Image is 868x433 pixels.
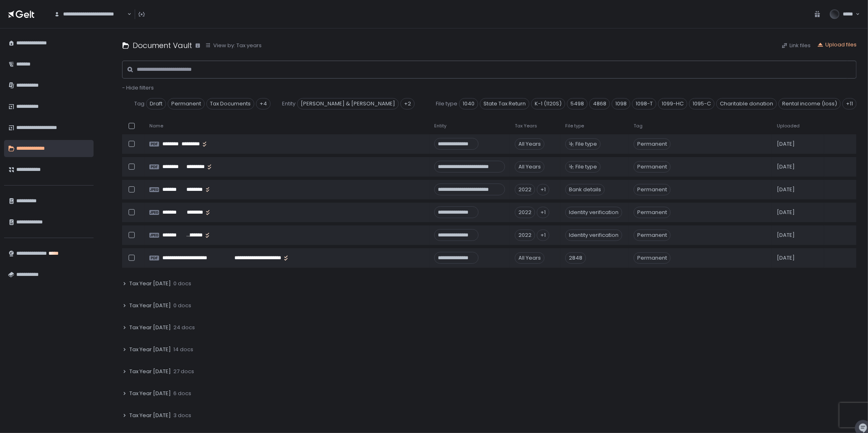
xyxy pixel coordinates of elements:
h1: Document Vault [133,40,192,51]
span: 1098-T [632,98,656,109]
span: Tax Year [DATE] [129,412,171,419]
span: Tax Year [DATE] [129,346,171,353]
span: 27 docs [173,368,194,375]
span: Permanent [634,138,671,150]
div: 2022 [515,230,535,241]
span: [DATE] [777,232,795,239]
span: File type [565,123,584,129]
span: 0 docs [173,280,191,287]
button: - Hide filters [122,84,154,92]
span: Tax Year [DATE] [129,368,171,375]
span: Permanent [634,252,671,264]
span: Entity [434,123,446,129]
div: Bank details [565,184,605,195]
span: 5498 [567,98,588,109]
span: [DATE] [777,186,795,193]
span: 6 docs [173,390,191,397]
span: 24 docs [173,324,195,331]
span: Tax Years [515,123,537,129]
span: [DATE] [777,140,795,148]
div: 2022 [515,207,535,218]
span: [DATE] [777,163,795,171]
div: 2022 [515,184,535,195]
span: File type [575,163,597,171]
span: 1040 [459,98,478,109]
span: Draft [146,98,166,109]
span: Permanent [634,230,671,241]
div: All Years [515,252,544,264]
div: +4 [256,98,271,109]
button: Upload files [817,41,857,48]
span: Tax Year [DATE] [129,302,171,309]
span: 14 docs [173,346,193,353]
div: +1 [537,230,549,241]
span: Tax Documents [206,98,254,109]
span: Permanent [634,161,671,173]
span: 4868 [589,98,610,109]
span: State Tax Return [480,98,529,109]
div: Identity verification [565,207,622,218]
button: Link files [781,42,811,49]
div: All Years [515,161,544,173]
span: Uploaded [777,123,800,129]
span: 1099-HC [658,98,687,109]
span: [DATE] [777,209,795,216]
div: +1 [537,207,549,218]
span: K-1 (1120S) [531,98,565,109]
span: Entity [282,100,295,107]
span: Charitable donation [716,98,777,109]
span: 1098 [612,98,630,109]
span: 0 docs [173,302,191,309]
span: File type [436,100,457,107]
span: Tax Year [DATE] [129,324,171,331]
span: 3 docs [173,412,191,419]
span: Tax Year [DATE] [129,280,171,287]
div: +1 [537,184,549,195]
span: Name [149,123,163,129]
div: Identity verification [565,230,622,241]
span: 1095-C [689,98,715,109]
span: [PERSON_NAME] & [PERSON_NAME] [297,98,399,109]
span: Permanent [168,98,205,109]
div: +2 [400,98,415,109]
span: [DATE] [777,254,795,262]
div: All Years [515,138,544,150]
button: View by: Tax years [205,42,262,49]
span: Tax Year [DATE] [129,390,171,397]
div: 2848 [565,252,586,264]
span: - Hide filters [122,84,154,92]
span: File type [575,140,597,148]
div: Search for option [49,5,131,22]
span: Tag [134,100,144,107]
span: Permanent [634,207,671,218]
span: Permanent [634,184,671,195]
span: Tag [634,123,643,129]
div: +11 [842,98,857,109]
span: Rental income (loss) [778,98,841,109]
